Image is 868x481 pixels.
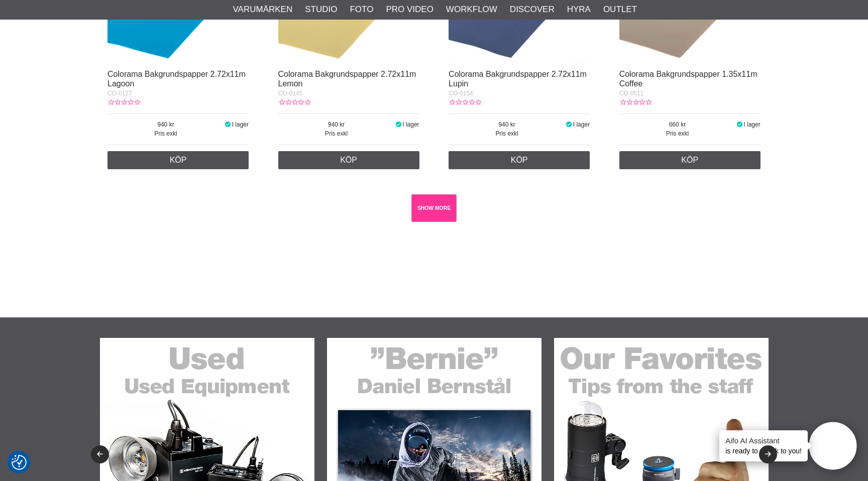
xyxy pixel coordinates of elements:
[107,90,132,97] span: CO-0127
[736,121,744,128] i: I lager
[278,70,416,88] a: Colorama Bakgrundspapper 2.72x11m Lemon
[619,90,644,97] span: CO-0511
[107,129,224,138] span: Pris exkl
[107,151,249,169] a: Köp
[619,120,736,129] span: 660
[510,3,555,16] a: Discover
[603,3,637,16] a: Outlet
[446,3,497,16] a: Workflow
[573,121,590,128] span: I lager
[232,121,249,128] span: I lager
[278,129,395,138] span: Pris exkl
[12,453,27,471] button: Samtyckesinställningar
[725,435,802,446] h4: Aifo AI Assistant
[619,98,652,107] div: Kundbetyg: 0
[402,121,419,128] span: I lager
[91,445,109,463] button: Previous
[619,129,736,138] span: Pris exkl
[567,3,591,16] a: Hyra
[565,121,573,128] i: I lager
[107,98,140,107] div: Kundbetyg: 0
[107,70,246,88] a: Colorama Bakgrundspapper 2.72x11m Lagoon
[278,120,395,129] span: 940
[305,3,337,16] a: Studio
[759,445,777,463] button: Next
[449,90,473,97] span: CO-0154
[350,3,373,16] a: Foto
[719,430,808,461] div: is ready to speak to you!
[449,151,590,169] a: Köp
[619,70,757,88] a: Colorama Bakgrundspapper 1.35x11m Coffee
[449,98,481,107] div: Kundbetyg: 0
[449,129,565,138] span: Pris exkl
[449,70,587,88] a: Colorama Bakgrundspapper 2.72x11m Lupin
[12,455,27,470] img: Revisit consent button
[224,121,232,128] i: I lager
[386,3,433,16] a: Pro Video
[107,120,224,129] span: 940
[619,151,761,169] a: Köp
[278,90,303,97] span: CO-0145
[233,3,293,16] a: Varumärken
[411,194,457,222] a: SHOW MORE
[743,121,760,128] span: I lager
[278,151,419,169] a: Köp
[449,120,565,129] span: 940
[394,121,402,128] i: I lager
[278,98,310,107] div: Kundbetyg: 0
